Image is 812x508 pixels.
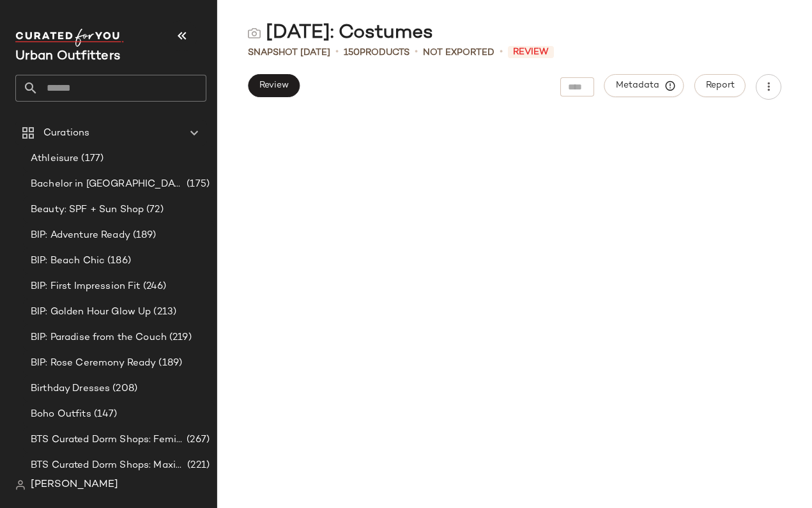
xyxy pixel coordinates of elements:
span: (213) [151,305,176,319]
span: • [335,45,339,60]
span: Birthday Dresses [31,381,110,396]
div: [DATE]: Costumes [248,20,433,46]
div: Products [344,46,410,59]
img: svg%3e [15,480,26,490]
span: Review [508,46,554,58]
span: BIP: Paradise from the Couch [31,330,167,345]
span: Boho Outfits [31,407,91,422]
button: Report [694,74,746,97]
span: Not Exported [423,46,494,59]
span: BIP: First Impression Fit [31,279,141,294]
span: (189) [156,356,182,371]
img: cfy_white_logo.C9jOOHJF.svg [15,29,124,47]
span: Current Company Name [15,50,120,63]
span: (177) [79,151,103,166]
button: Metadata [604,74,684,97]
span: Metadata [615,80,673,91]
span: Bachelor in [GEOGRAPHIC_DATA]: LP [31,177,184,192]
span: (175) [184,177,210,192]
span: (208) [110,381,137,396]
span: BIP: Rose Ceremony Ready [31,356,156,371]
span: BTS Curated Dorm Shops: Feminine [31,433,184,447]
span: [PERSON_NAME] [31,477,118,493]
span: Review [259,81,289,91]
span: (72) [144,203,164,217]
span: BIP: Beach Chic [31,254,105,268]
span: (219) [167,330,192,345]
span: • [500,45,503,60]
button: Review [248,74,300,97]
span: (246) [141,279,167,294]
span: • [415,45,418,60]
span: Beauty: SPF + Sun Shop [31,203,144,217]
span: (186) [105,254,131,268]
span: Report [705,81,735,91]
span: BIP: Golden Hour Glow Up [31,305,151,319]
span: BTS Curated Dorm Shops: Maximalist [31,458,185,473]
span: Athleisure [31,151,79,166]
span: Curations [43,126,89,141]
span: 150 [344,48,360,58]
span: BIP: Adventure Ready [31,228,130,243]
span: (147) [91,407,118,422]
span: (221) [185,458,210,473]
span: Snapshot [DATE] [248,46,330,59]
img: svg%3e [248,27,261,40]
span: (267) [184,433,210,447]
span: (189) [130,228,157,243]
